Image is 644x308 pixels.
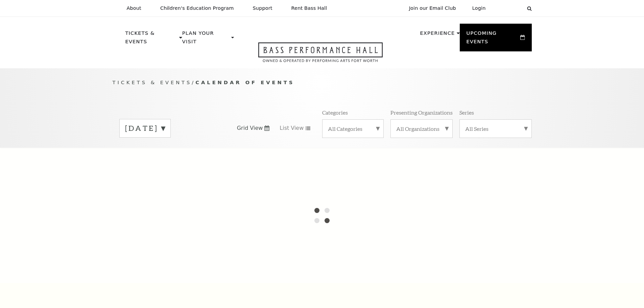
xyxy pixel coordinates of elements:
[291,5,327,11] p: Rent Bass Hall
[195,79,294,85] span: Calendar of Events
[280,124,304,132] span: List View
[459,109,474,116] p: Series
[160,5,234,11] p: Children's Education Program
[182,29,230,50] p: Plan Your Visit
[328,125,378,132] label: All Categories
[113,79,192,85] span: Tickets & Events
[125,29,178,50] p: Tickets & Events
[420,29,455,41] p: Experience
[322,109,348,116] p: Categories
[237,124,263,132] span: Grid View
[127,5,141,11] p: About
[465,125,526,132] label: All Series
[467,29,519,50] p: Upcoming Events
[390,109,453,116] p: Presenting Organizations
[125,123,165,134] label: [DATE]
[497,5,521,11] select: Select:
[253,5,272,11] p: Support
[396,125,447,132] label: All Organizations
[113,78,532,87] p: /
